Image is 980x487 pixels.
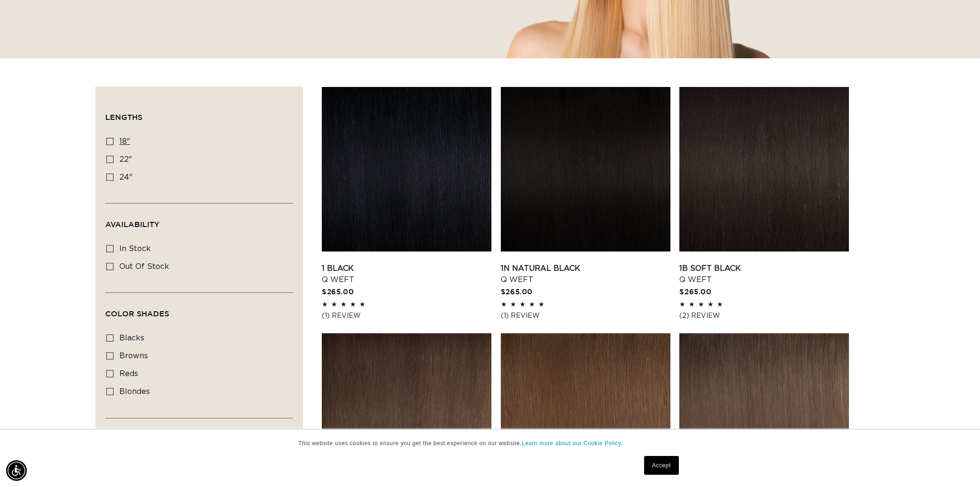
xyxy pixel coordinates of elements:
summary: Lengths (0 selected) [105,96,293,130]
span: 24" [119,173,132,181]
span: reds [119,370,138,377]
span: blacks [119,334,144,342]
summary: Color Shades (0 selected) [105,293,293,327]
summary: Color Technique (0 selected) [105,418,293,452]
span: Lengths [105,113,142,121]
span: blondes [119,388,150,395]
p: This website uses cookies to ensure you get the best experience on our website. [298,439,682,448]
span: 22" [119,156,132,163]
a: 1 Black Q Weft [322,263,491,285]
a: Accept [644,456,679,475]
div: Accessibility Menu [6,460,27,481]
span: 18" [119,138,130,145]
a: Learn more about our Cookie Policy. [522,440,623,447]
a: 1N Natural Black Q Weft [501,263,670,285]
summary: Availability (0 selected) [105,204,293,237]
span: In stock [119,245,151,252]
span: Out of stock [119,263,169,270]
span: Availability [105,220,159,228]
a: 1B Soft Black Q Weft [679,263,849,285]
span: Color Shades [105,309,169,318]
span: browns [119,352,148,360]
